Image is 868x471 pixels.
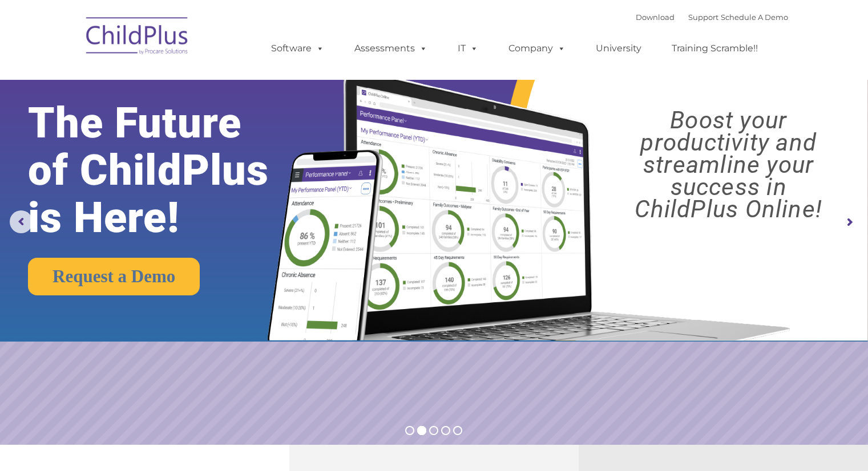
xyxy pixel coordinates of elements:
rs-layer: The Future of ChildPlus is Here! [28,99,305,241]
a: Request a Demo [28,258,200,295]
img: ChildPlus by Procare Solutions [80,9,195,66]
a: Download [636,13,675,22]
a: Software [260,37,336,60]
a: Schedule A Demo [721,13,788,22]
a: Support [688,13,718,22]
a: University [584,37,653,60]
a: Assessments [343,37,439,60]
a: IT [446,37,490,60]
font: | [636,13,788,22]
rs-layer: Boost your productivity and streamline your success in ChildPlus Online! [600,109,857,220]
a: Training Scramble!! [660,37,769,60]
a: Company [497,37,577,60]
